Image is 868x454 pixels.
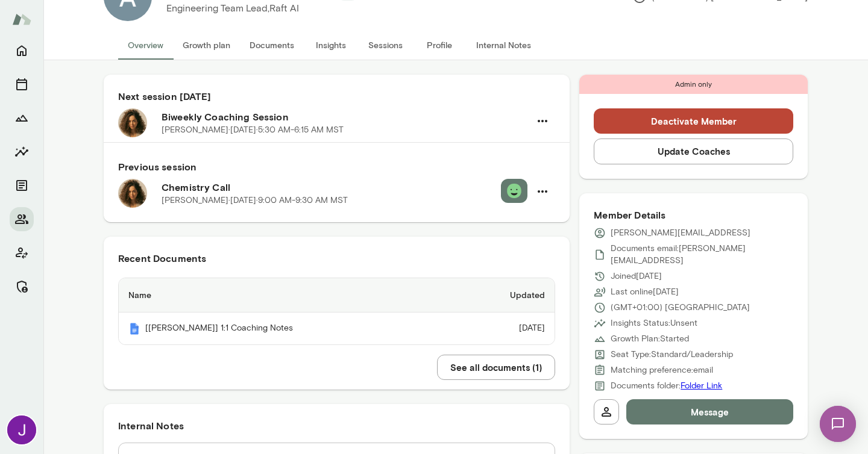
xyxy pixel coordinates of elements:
img: Mento [128,323,140,335]
p: Seat Type: Standard/Leadership [611,349,733,361]
button: Manage [10,275,34,299]
p: Insights Status: Unsent [611,317,697,329]
h6: Internal Notes [118,418,555,433]
button: Overview [118,31,173,60]
button: Update Coaches [594,138,793,164]
button: Growth plan [173,31,240,60]
p: (GMT+01:00) [GEOGRAPHIC_DATA] [611,302,750,314]
p: Growth Plan: Started [611,333,689,345]
p: Engineering Team Lead, Raft AI [166,1,349,16]
p: Joined [DATE] [611,270,662,282]
h6: Previous session [118,160,555,174]
button: Home [10,39,34,63]
button: Message [626,399,793,424]
button: Insights [10,140,34,164]
button: Internal Notes [467,31,541,60]
th: [[PERSON_NAME]] 1:1 Coaching Notes [119,313,456,344]
button: Documents [10,173,34,197]
div: Admin only [579,75,808,94]
h6: Member Details [594,208,793,222]
h6: Chemistry Call [162,180,501,194]
button: See all documents (1) [437,355,555,380]
p: [PERSON_NAME] · [DATE] · 9:00 AM-9:30 AM MST [162,194,348,207]
button: Insights [304,31,358,60]
th: Updated [456,278,555,313]
td: [DATE] [456,313,555,344]
img: feedback [507,184,521,198]
p: Documents folder: [611,380,722,392]
button: Profile [412,31,467,60]
p: Matching preference: email [611,364,713,376]
p: [PERSON_NAME] · [DATE] · 5:30 AM-6:15 AM MST [162,124,344,136]
p: Last online [DATE] [611,286,679,298]
button: Client app [10,241,34,265]
button: Sessions [358,31,412,60]
button: Documents [240,31,304,60]
button: Sessions [10,72,34,96]
a: Folder Link [681,381,722,391]
img: Mento [12,8,31,31]
h6: Next session [DATE] [118,89,555,104]
img: Jocelyn Grodin [7,415,36,444]
p: Documents email: [PERSON_NAME][EMAIL_ADDRESS] [611,243,793,267]
th: Name [119,278,456,313]
h6: Recent Documents [118,251,555,266]
p: [PERSON_NAME][EMAIL_ADDRESS] [611,227,750,239]
button: Growth Plan [10,106,34,130]
button: Deactivate Member [594,108,793,134]
h6: Biweekly Coaching Session [162,110,530,124]
button: Members [10,207,34,231]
